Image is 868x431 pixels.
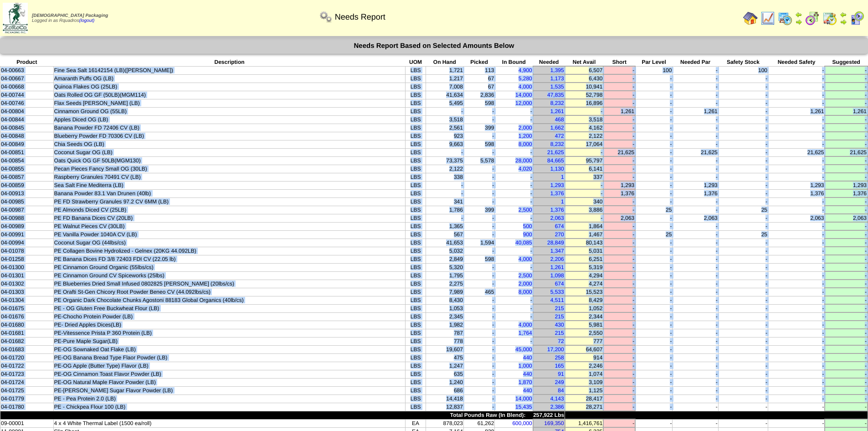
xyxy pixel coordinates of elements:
[603,148,635,156] td: 21,625
[463,189,494,197] td: -
[0,66,54,74] td: 04-00663
[635,132,673,140] td: -
[565,189,604,197] td: -
[760,11,775,26] img: line_graph.gif
[555,133,564,139] a: 472
[825,91,868,99] td: -
[426,189,463,197] td: -
[635,181,673,189] td: -
[825,58,868,66] th: Suggested
[565,140,604,148] td: 17,064
[463,181,494,189] td: -
[555,280,564,287] a: 674
[743,11,758,26] img: home.gif
[555,379,564,385] a: 249
[561,198,564,205] a: 1
[406,99,426,107] td: LBS
[550,207,564,213] a: 1,376
[565,181,604,189] td: -
[603,181,635,189] td: 1,293
[463,83,494,91] td: 67
[603,189,635,197] td: 1,376
[406,173,426,181] td: LBS
[603,83,635,91] td: -
[515,395,532,402] a: 14,000
[558,338,564,344] a: 72
[463,156,494,165] td: 5,578
[565,91,604,99] td: 52,798
[426,181,463,189] td: -
[53,83,406,91] td: Quinoa Flakes OG (25LB)
[825,156,868,165] td: -
[673,189,718,197] td: 1,376
[463,165,494,173] td: -
[519,207,532,213] a: 2,500
[825,107,868,115] td: 1,261
[426,58,463,66] th: On Hand
[550,264,564,270] a: 1,261
[519,166,532,172] a: 4,020
[718,124,768,132] td: -
[519,75,532,82] a: 5,280
[32,13,108,23] span: Logged in as Rquadros
[0,58,54,66] th: Product
[718,173,768,181] td: -
[544,420,564,426] a: 169,350
[718,165,768,173] td: -
[555,363,564,369] a: 165
[512,420,532,426] a: 600,000
[463,91,494,99] td: 2,836
[53,148,406,156] td: Coconut Sugar OG (LB)
[495,148,533,156] td: -
[550,100,564,106] a: 8,232
[718,189,768,197] td: -
[495,181,533,189] td: -
[0,148,54,156] td: 04-00851
[603,91,635,99] td: -
[565,124,604,132] td: 4,162
[718,107,768,115] td: -
[603,156,635,165] td: -
[768,91,825,99] td: -
[555,354,564,361] a: 258
[463,148,494,156] td: -
[635,140,673,148] td: -
[565,83,604,91] td: 10,941
[603,115,635,124] td: -
[768,83,825,91] td: -
[603,124,635,132] td: -
[547,149,564,156] a: 21,625
[673,74,718,83] td: -
[565,74,604,83] td: 6,430
[635,189,673,197] td: -
[519,289,532,295] a: 8,000
[555,223,564,229] a: 674
[426,132,463,140] td: 923
[718,115,768,124] td: -
[718,83,768,91] td: -
[495,58,533,66] th: In Bound
[0,156,54,165] td: 04-00854
[635,115,673,124] td: -
[53,58,406,66] th: Description
[406,165,426,173] td: LBS
[426,66,463,74] td: 1,721
[768,115,825,124] td: -
[768,124,825,132] td: -
[635,66,673,74] td: 100
[0,99,54,107] td: 04-00746
[406,74,426,83] td: LBS
[426,107,463,115] td: -
[673,156,718,165] td: -
[603,99,635,107] td: -
[673,99,718,107] td: -
[53,66,406,74] td: Fine Sea Salt 16142154 (LB)([PERSON_NAME])
[0,107,54,115] td: 04-00804
[426,74,463,83] td: 1,217
[825,189,868,197] td: 1,376
[603,58,635,66] th: Short
[0,91,54,99] td: 04-00744
[768,58,825,66] th: Needed Safety
[718,148,768,156] td: -
[768,173,825,181] td: -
